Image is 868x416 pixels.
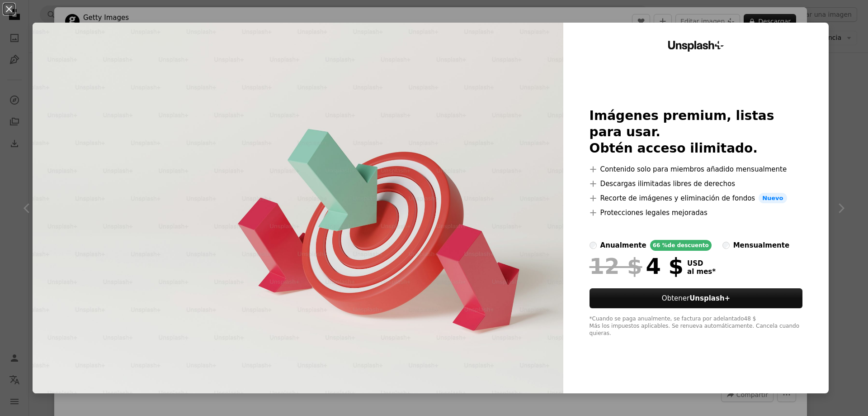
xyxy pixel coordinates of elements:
[590,254,642,278] span: 12 $
[590,288,803,308] button: ObtenerUnsplash+
[590,193,803,204] li: Recorte de imágenes y eliminación de fondos
[590,316,803,337] div: *Cuando se paga anualmente, se factura por adelantado 48 $ Más los impuestos aplicables. Se renue...
[687,268,716,276] span: al mes *
[590,178,803,189] li: Descargas ilimitadas libres de derechos
[590,164,803,175] li: Contenido solo para miembros añadido mensualmente
[590,242,597,249] input: anualmente66 %de descuento
[590,207,803,218] li: Protecciones legales mejoradas
[687,259,716,268] span: USD
[590,108,803,157] h2: Imágenes premium, listas para usar. Obtén acceso ilimitado.
[733,240,789,251] div: mensualmente
[650,240,712,251] div: 66 % de descuento
[590,254,684,278] div: 4 $
[759,193,787,204] span: Nuevo
[689,294,730,302] strong: Unsplash+
[722,242,730,249] input: mensualmente
[600,240,646,251] div: anualmente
